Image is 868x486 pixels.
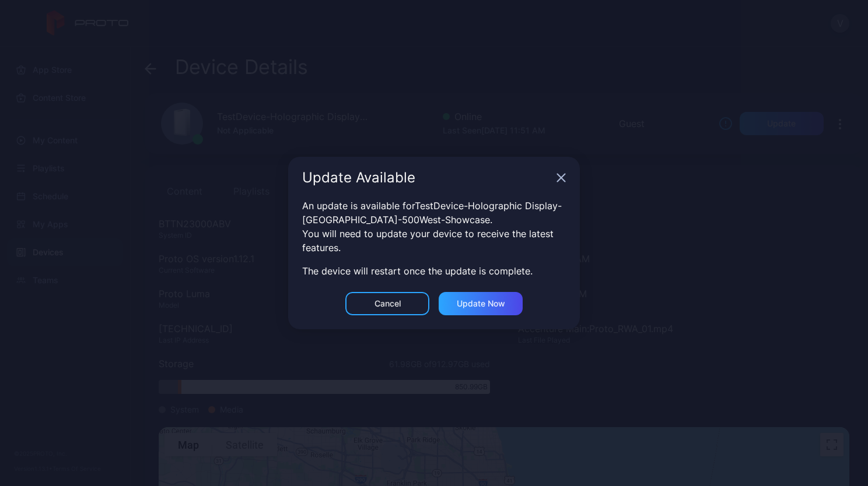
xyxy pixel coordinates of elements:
div: Cancel [374,299,401,308]
div: Update now [457,299,505,308]
button: Cancel [345,292,429,315]
div: Update Available [302,171,552,185]
div: You will need to update your device to receive the latest features. [302,227,566,255]
div: The device will restart once the update is complete. [302,264,566,278]
div: An update is available for TestDevice-Holographic Display-[GEOGRAPHIC_DATA]-500West-Showcase . [302,199,566,227]
button: Update now [439,292,523,315]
